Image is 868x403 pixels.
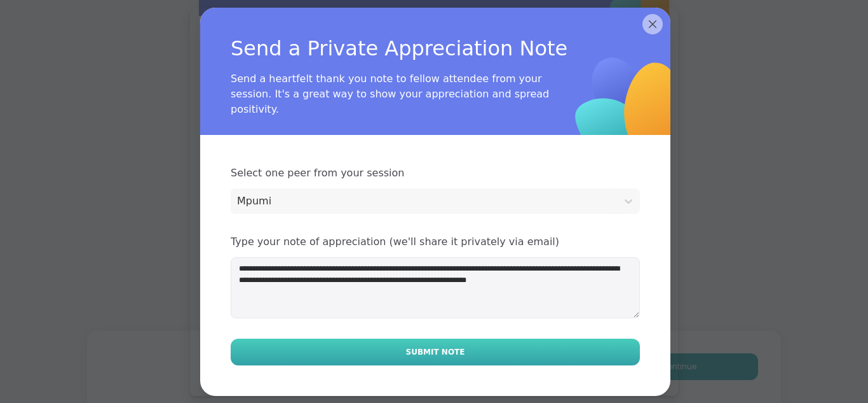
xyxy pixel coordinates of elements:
span: Send a heartfelt thank you note to fellow attendee from your session. It's a great way to show yo... [231,71,580,117]
span: Submit Note [406,346,465,358]
span: Select one peer from your session [231,166,640,181]
div: Mpumi [237,194,611,209]
span: Type your note of appreciation (we'll share it privately via email) [231,234,640,250]
button: Submit Note [231,339,640,365]
img: ShareWell Logomark [528,5,731,208]
span: Send a Private Appreciation Note [231,33,599,64]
